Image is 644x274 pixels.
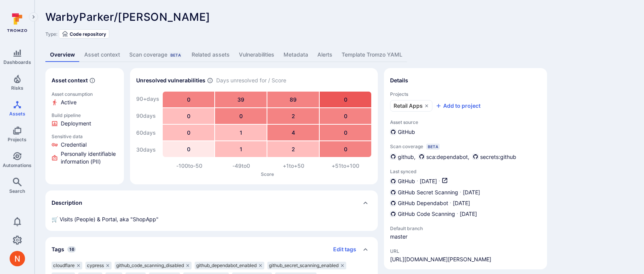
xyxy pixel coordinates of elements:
svg: Automatically discovered context associated with the asset [89,77,95,84]
li: Credential [52,141,118,149]
div: github_secret_scanning_enabled [267,262,346,269]
div: 0 [320,141,371,157]
div: +51 to +100 [320,162,372,170]
h2: Tags [52,246,64,253]
a: Open in GitHub dashboard [442,177,448,185]
div: GitHub [390,128,415,136]
div: 4 [267,125,319,140]
a: Asset context [80,48,125,62]
a: Overview [45,48,80,62]
p: Score [163,171,372,177]
span: Projects [390,91,541,97]
div: 30 days [136,142,159,157]
span: GitHub Secret Scanning [398,189,458,196]
span: github_secret_scanning_enabled [269,262,339,269]
p: · [450,199,451,207]
div: +1 to +50 [267,162,320,170]
span: Scan coverage [390,144,423,149]
div: -100 to -50 [163,162,215,170]
span: cypress [87,262,104,269]
button: Expand navigation menu [29,12,38,22]
div: Beta [169,52,182,58]
a: Retail Apps [390,100,432,112]
div: github_code_scanning_disabled [115,262,192,269]
div: 90 days [136,108,159,124]
button: Edit tags [327,243,356,256]
span: Retail Apps [394,102,423,110]
span: Asset source [390,119,541,125]
p: · [439,177,440,185]
div: 89 [267,92,319,107]
div: 90+ days [136,91,159,107]
span: GitHub Code Scanning [398,210,455,218]
div: 2 [267,141,319,157]
div: 0 [320,92,371,107]
a: Metadata [279,48,313,62]
div: Beta [426,144,440,150]
a: Click to view evidence [50,90,119,108]
div: 2 [267,108,319,124]
span: Days unresolved for / Score [216,77,286,85]
span: github_code_scanning_disabled [116,262,184,269]
div: github_dependabot_enabled [195,262,264,269]
span: Default branch [390,226,452,231]
span: [DATE] [420,177,437,185]
span: [DATE] [463,189,480,196]
a: Related assets [187,48,234,62]
div: 0 [215,108,267,124]
div: github [390,153,414,161]
div: sca:dependabot [419,153,468,161]
div: -49 to 0 [215,162,268,170]
p: · [460,189,461,196]
a: Alerts [313,48,337,62]
h2: Unresolved vulnerabilities [136,77,205,84]
li: Personally identifiable information (PII) [52,150,118,165]
div: 39 [215,92,267,107]
div: 0 [163,141,214,157]
li: Deployment [52,120,118,127]
a: Click to view evidence [50,132,119,167]
i: Expand navigation menu [31,14,36,20]
div: 0 [163,92,214,107]
span: Dashboards [3,59,31,65]
a: Vulnerabilities [234,48,279,62]
div: Neeren Patki [10,251,25,266]
p: Sensitive data [52,134,118,139]
div: Collapse tags [45,237,378,262]
span: [DATE] [460,210,477,218]
div: 0 [320,125,371,140]
p: Asset consumption [52,91,118,97]
a: Template Tromzo YAML [337,48,407,62]
span: github_dependabot_enabled [196,262,257,269]
span: Assets [9,111,25,117]
li: Active [52,99,118,106]
span: master [390,233,452,241]
div: Asset tabs [45,48,633,62]
span: Type: [45,31,57,37]
div: 0 [163,108,214,124]
div: 1 [215,125,267,140]
p: Build pipeline [52,112,118,118]
a: [URL][DOMAIN_NAME][PERSON_NAME] [390,256,491,263]
img: ACg8ocIprwjrgDQnDsNSk9Ghn5p5-B8DpAKWoJ5Gi9syOE4K59tr4Q=s96-c [10,251,25,266]
div: 0 [320,108,371,124]
p: · [417,177,418,185]
span: GitHub Dependabot [398,199,448,207]
p: · [457,210,458,218]
span: 16 [67,246,76,252]
span: Projects [8,137,27,142]
div: cypress [85,262,112,269]
div: 60 days [136,125,159,140]
span: Code repository [70,31,106,37]
div: cloudflare [52,262,82,269]
button: Add to project [435,102,480,110]
span: URL [390,248,491,254]
div: Scan coverage [129,51,182,58]
span: Risks [11,85,23,91]
span: Search [9,188,25,194]
div: 🛒 Visits (People) & Portal, aka "ShopApp" [52,215,372,223]
a: Click to view evidence [50,111,119,129]
span: cloudflare [53,262,75,269]
span: [DATE] [453,199,470,207]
